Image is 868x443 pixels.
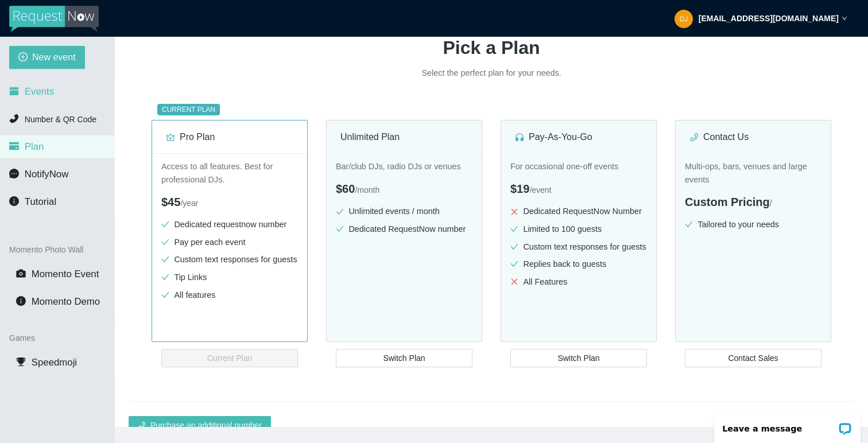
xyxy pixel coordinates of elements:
[770,199,772,208] span: /
[685,218,821,231] li: Tailored to your needs
[161,238,169,246] span: check
[138,421,146,430] span: phone
[340,130,468,144] div: Unlimited Plan
[25,115,96,124] span: Number & QR Code
[510,205,647,218] li: Dedicated RequestNow Number
[129,416,271,434] button: phonePurchase an additional number
[161,218,298,231] li: Dedicated requestnow number
[319,67,664,80] p: Select the perfect plan for your needs.
[685,160,821,186] p: Multi-ops, bars, venues and large events
[161,271,298,284] li: Tip Links
[510,208,518,216] span: close
[9,196,19,206] span: info-circle
[166,133,175,142] span: crown
[16,296,26,306] span: info-circle
[510,260,518,268] span: check
[9,114,19,123] span: phone
[336,349,472,367] button: Switch Plan
[728,352,778,364] span: Contact Sales
[32,269,99,279] span: Momento Event
[510,278,518,286] span: close
[510,223,647,236] li: Limited to 100 guests
[510,349,647,367] button: Switch Plan
[16,269,26,278] span: camera
[510,258,647,271] li: Replies back to guests
[161,253,298,266] li: Custom text responses for guests
[9,86,19,96] span: calendar
[510,243,518,251] span: check
[25,86,54,97] span: Events
[161,160,298,186] p: Access to all features. Best for professional DJs.
[707,407,868,443] iframe: LiveChat chat widget
[9,46,85,69] button: plus-circleNew event
[161,196,180,208] span: $45
[336,182,355,195] span: $60
[557,352,599,364] span: Switch Plan
[510,275,647,289] li: All Features
[161,273,169,281] span: check
[9,169,19,178] span: message
[685,196,770,208] span: Custom Pricing
[510,182,529,195] span: $19
[32,357,77,368] span: Speedmoji
[685,349,821,367] button: Contact Sales
[689,130,817,144] div: Contact Us
[336,205,472,218] li: Unlimited events / month
[161,291,169,299] span: check
[32,50,76,64] span: New event
[157,104,220,115] sup: CURRENT PLAN
[515,133,524,142] span: customer-service
[166,130,293,144] div: Pro Plan
[25,141,44,152] span: Plan
[25,196,56,207] span: Tutorial
[336,225,344,233] span: check
[675,10,693,28] img: ef1e983469879ee76e6e227d6f5c658b
[685,220,693,228] span: check
[842,15,847,21] span: down
[510,225,518,233] span: check
[515,130,642,144] div: Pay-As-You-Go
[355,185,379,195] span: / month
[180,199,198,208] span: / year
[25,169,68,180] span: NotifyNow
[9,6,99,32] img: RequestNow
[336,208,344,216] span: check
[529,185,551,195] span: / event
[689,133,699,142] span: phone
[161,236,298,249] li: Pay per each event
[129,33,854,62] h1: Pick a Plan
[16,357,26,367] span: trophy
[18,52,28,63] span: plus-circle
[699,14,839,23] strong: [EMAIL_ADDRESS][DOMAIN_NAME]
[336,223,472,236] li: Dedicated RequestNow number
[161,255,169,263] span: check
[161,289,298,302] li: All features
[510,160,647,173] p: For occasional one-off events
[161,220,169,228] span: check
[32,296,100,307] span: Momento Demo
[510,240,647,254] li: Custom text responses for guests
[9,141,19,151] span: credit-card
[383,352,425,364] span: Switch Plan
[150,419,262,432] span: Purchase an additional number
[161,349,298,367] button: Current Plan
[336,160,472,173] p: Bar/club DJs, radio DJs or venues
